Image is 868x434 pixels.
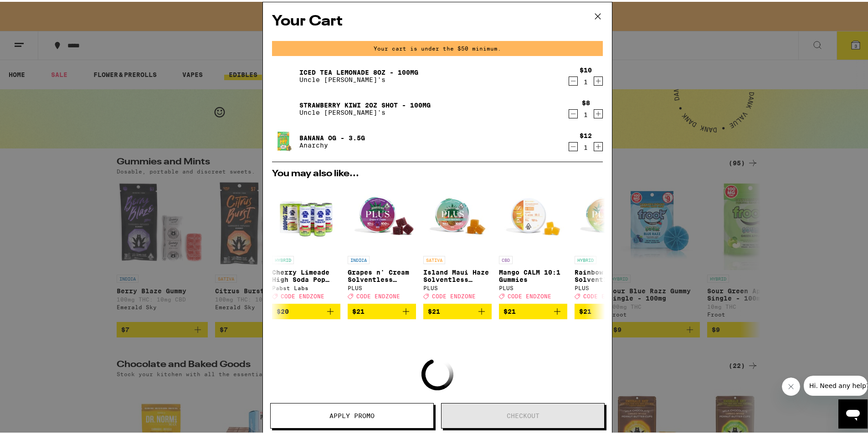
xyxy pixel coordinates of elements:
[272,94,298,120] img: Strawberry Kiwi 2oz Shot - 100mg
[272,181,340,250] img: Pabst Labs - Cherry Limeade High Soda Pop 25mg - 4 Pack
[272,61,298,87] img: Iced Tea Lemonade 8oz - 100mg
[348,181,416,302] a: Open page for Grapes n' Cream Solventless Gummies from PLUS
[272,283,340,289] div: Pabst Labs
[579,306,591,313] span: $21
[423,302,492,317] button: Add to bag
[329,411,375,417] span: Apply Promo
[272,168,603,177] h2: You may also like...
[594,140,603,149] button: Increment
[423,254,445,262] p: SATIVA
[423,181,492,250] img: PLUS - Island Maui Haze Solventless Gummies
[580,130,592,138] div: $12
[580,142,592,149] div: 1
[499,181,567,302] a: Open page for Mango CALM 10:1 Gummies from PLUS
[272,127,298,153] img: Banana OG - 3.5g
[272,302,340,317] button: Add to bag
[503,306,516,313] span: $21
[281,291,324,297] span: CODE ENDZONE
[575,181,643,250] img: PLUS - Rainbow Kush Solventless Gummies
[499,267,567,281] p: Mango CALM 10:1 Gummies
[299,100,431,107] a: Strawberry Kiwi 2oz Shot - 100mg
[299,74,418,82] p: Uncle [PERSON_NAME]'s
[575,181,643,302] a: Open page for Rainbow Kush Solventless Gummies from PLUS
[569,140,578,149] button: Decrement
[428,306,440,313] span: $21
[270,401,434,427] button: Apply Promo
[499,302,567,317] button: Add to bag
[441,401,605,427] button: Checkout
[299,140,365,147] p: Anarchy
[5,6,66,14] span: Hi. Need any help?
[423,267,492,281] p: Island Maui Haze Solventless Gummies
[272,267,340,281] p: Cherry Limeade High Soda Pop 25mg - 4 Pack
[423,181,492,302] a: Open page for Island Maui Haze Solventless Gummies from PLUS
[575,283,643,289] div: PLUS
[580,77,592,84] div: 1
[299,133,365,140] a: Banana OG - 3.5g
[499,254,513,262] p: CBD
[432,291,476,297] span: CODE ENDZONE
[299,67,418,74] a: Iced Tea Lemonade 8oz - 100mg
[272,10,603,30] h2: Your Cart
[582,97,590,105] div: $8
[348,267,416,281] p: Grapes n' Cream Solventless Gummies
[348,302,416,317] button: Add to bag
[575,302,643,317] button: Add to bag
[569,75,578,84] button: Decrement
[508,291,551,297] span: CODE ENDZONE
[575,254,596,262] p: HYBRID
[507,411,539,417] span: Checkout
[277,306,289,313] span: $20
[348,181,416,250] img: PLUS - Grapes n' Cream Solventless Gummies
[272,181,340,302] a: Open page for Cherry Limeade High Soda Pop 25mg - 4 Pack from Pabst Labs
[569,107,578,117] button: Decrement
[594,107,603,117] button: Increment
[299,107,431,114] p: Uncle [PERSON_NAME]'s
[582,109,590,117] div: 1
[583,291,627,297] span: CODE ENDZONE
[348,254,370,262] p: INDICA
[423,283,492,289] div: PLUS
[348,283,416,289] div: PLUS
[352,306,365,313] span: $21
[838,398,868,427] iframe: Button to launch messaging window
[272,39,603,54] div: Your cart is under the $50 minimum.
[580,65,592,72] div: $10
[499,181,567,250] img: PLUS - Mango CALM 10:1 Gummies
[782,376,800,394] iframe: Close message
[356,291,400,297] span: CODE ENDZONE
[575,267,643,281] p: Rainbow Kush Solventless Gummies
[804,374,868,394] iframe: Message from company
[594,75,603,84] button: Increment
[499,283,567,289] div: PLUS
